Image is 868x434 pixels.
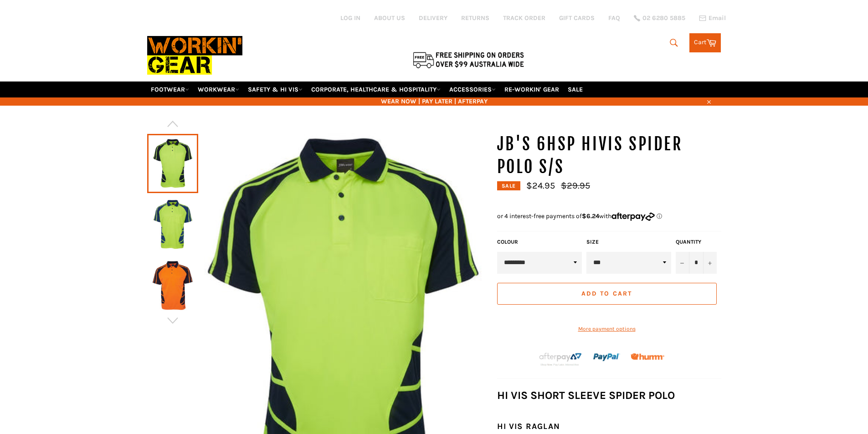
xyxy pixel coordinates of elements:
img: Afterpay-Logo-on-dark-bg_large.png [538,352,583,367]
a: ABOUT US [374,14,405,22]
a: ACCESSORIES [446,82,499,97]
img: Workin Gear leaders in Workwear, Safety Boots, PPE, Uniforms. Australia's No.1 in Workwear [147,30,242,81]
a: GIFT CARDS [559,14,595,22]
a: CORPORATE, HEALTHCARE & HOSPITALITY [308,82,444,97]
strong: HI VIS SHORT SLEEVE SPIDER POLO [497,389,675,402]
a: RETURNS [461,14,489,22]
a: FAQ [608,14,620,22]
label: Size [586,238,671,246]
img: Flat $9.95 shipping Australia wide [411,50,525,69]
img: JB'S 6HSP HiVis Spider Polo S/S - Workin' Gear [152,260,194,311]
span: Add to Cart [581,290,632,297]
a: Cart [689,33,721,52]
img: JB'S 6HSP HiVis Spider Polo S/S - Workin' Gear [152,199,194,250]
button: Reduce item quantity by one [676,252,689,274]
s: $29.95 [561,180,590,191]
button: Increase item quantity by one [703,252,717,274]
a: DELIVERY [419,14,447,22]
img: paypal.png [593,344,620,371]
a: SALE [564,82,586,97]
span: Hi Vis Raglan [497,422,560,431]
span: 02 6280 5885 [642,15,685,21]
a: SAFETY & HI VIS [244,82,306,97]
a: More payment options [497,325,717,333]
a: TRACK ORDER [503,14,545,22]
a: FOOTWEAR [147,82,193,97]
a: Log in [340,14,360,22]
span: $24.95 [526,180,555,191]
a: 02 6280 5885 [634,15,685,21]
span: WEAR NOW | PAY LATER | AFTERPAY [147,97,721,106]
button: Add to Cart [497,283,717,305]
label: Quantity [676,238,717,246]
a: WORKWEAR [194,82,243,97]
a: Email [699,15,726,22]
h1: JB'S 6HSP HiVis Spider Polo S/S [497,133,721,178]
img: Humm_core_logo_RGB-01_300x60px_small_195d8312-4386-4de7-b182-0ef9b6303a37.png [631,353,664,360]
span: Email [709,15,726,21]
a: RE-WORKIN' GEAR [501,82,563,97]
label: COLOUR [497,238,582,246]
div: Sale [497,181,520,190]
